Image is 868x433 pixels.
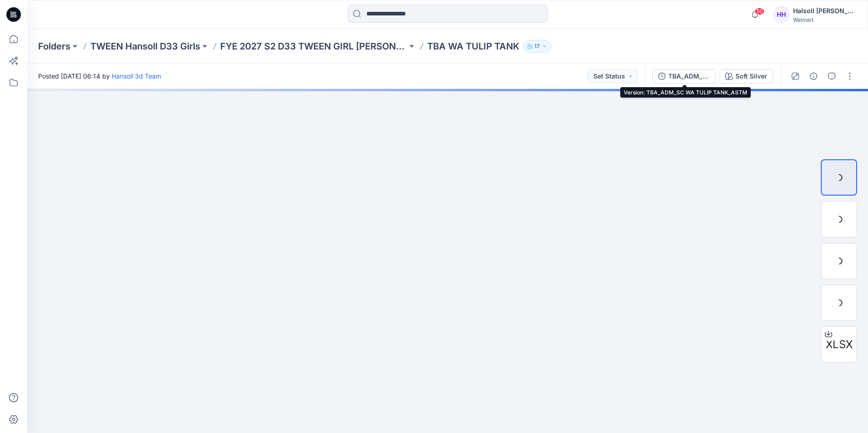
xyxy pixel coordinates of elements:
button: Soft Silver [720,69,773,84]
p: 17 [534,41,540,51]
div: Soft Silver [735,71,767,81]
a: TWEEN Hansoll D33 Girls [90,40,200,53]
div: Halsoll [PERSON_NAME] Girls Design Team [793,5,857,16]
a: Folders [38,40,70,53]
div: Walmart [793,16,857,23]
div: TBA_ADM_SC WA TULIP TANK_ASTM [668,71,710,81]
button: TBA_ADM_SC WA TULIP TANK_ASTM [652,69,716,84]
p: TBA WA TULIP TANK [427,40,519,53]
span: 50 [755,8,764,15]
button: Details [806,69,821,84]
a: FYE 2027 S2 D33 TWEEN GIRL [PERSON_NAME] [220,40,407,53]
div: HH [773,6,789,23]
span: Posted [DATE] 06:14 by [38,71,161,81]
button: 17 [523,40,551,53]
span: XLSX [826,336,853,353]
a: Hansoll 3d Team [112,72,161,80]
